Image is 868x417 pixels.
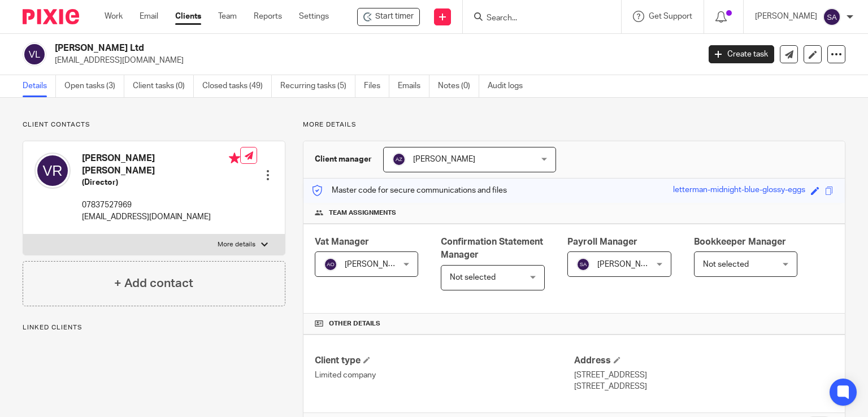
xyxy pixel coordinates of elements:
span: Vat Manager [315,237,369,246]
h4: Address [574,355,834,367]
a: Open tasks (3) [64,75,124,97]
a: Files [364,75,389,97]
a: Details [23,75,56,97]
p: More details [218,240,255,249]
p: More details [303,120,845,129]
a: Client tasks (0) [133,75,194,97]
span: Get Support [649,12,692,20]
h5: (Director) [82,177,240,188]
div: letterman-midnight-blue-glossy-eggs [673,184,805,197]
img: svg%3E [392,153,406,166]
a: Email [140,11,158,22]
a: Emails [398,75,429,97]
p: [STREET_ADDRESS] [574,381,834,392]
a: Notes (0) [438,75,479,97]
a: Clients [175,11,201,22]
p: Client contacts [23,120,285,129]
span: Payroll Manager [567,237,637,246]
i: Primary [229,153,240,164]
p: [PERSON_NAME] [755,11,817,22]
a: Recurring tasks (5) [280,75,355,97]
img: svg%3E [576,258,590,271]
a: Team [218,11,237,22]
img: svg%3E [324,258,337,271]
span: Start timer [375,11,414,23]
img: svg%3E [23,42,46,66]
a: Audit logs [488,75,531,97]
img: svg%3E [34,153,71,189]
p: [STREET_ADDRESS] [574,370,834,381]
span: Other details [329,319,380,328]
span: [PERSON_NAME] [345,260,407,268]
h4: [PERSON_NAME] [PERSON_NAME] [82,153,240,177]
p: 07837527969 [82,199,240,211]
img: Pixie [23,9,79,24]
span: Bookkeeper Manager [694,237,786,246]
h4: + Add contact [114,275,193,292]
div: Victoria Ralph Ltd [357,8,420,26]
span: Not selected [450,273,496,281]
span: Team assignments [329,208,396,218]
a: Work [105,11,123,22]
img: svg%3E [823,8,841,26]
p: Linked clients [23,323,285,332]
a: Create task [709,45,774,63]
h2: [PERSON_NAME] Ltd [55,42,565,54]
p: Limited company [315,370,574,381]
span: Not selected [703,260,749,268]
span: [PERSON_NAME] [597,260,659,268]
a: Reports [254,11,282,22]
a: Settings [299,11,329,22]
span: [PERSON_NAME] [413,155,475,163]
span: Confirmation Statement Manager [441,237,543,259]
input: Search [485,14,587,24]
h4: Client type [315,355,574,367]
p: [EMAIL_ADDRESS][DOMAIN_NAME] [82,211,240,223]
h3: Client manager [315,154,372,165]
p: [EMAIL_ADDRESS][DOMAIN_NAME] [55,55,692,66]
p: Master code for secure communications and files [312,185,507,196]
a: Closed tasks (49) [202,75,272,97]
